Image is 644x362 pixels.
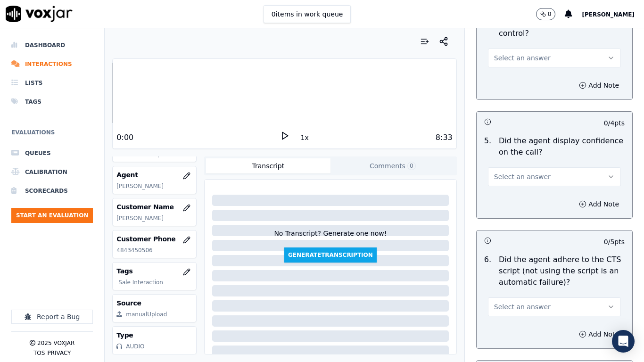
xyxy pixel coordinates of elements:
h6: Evaluations [11,127,93,144]
h3: Source [116,298,192,308]
button: Start an Evaluation [11,208,93,223]
span: [PERSON_NAME] [582,11,635,18]
a: Dashboard [11,36,93,55]
span: Select an answer [494,172,551,181]
a: Queues [11,144,93,163]
button: Add Note [573,197,625,211]
p: 4843450506 [116,247,192,254]
img: voxjar logo [6,6,73,22]
a: Tags [11,92,93,111]
h3: Tags [116,266,192,276]
span: 0 [407,162,416,170]
button: 0 [536,8,565,20]
p: [PERSON_NAME] [116,182,192,190]
div: 8:33 [436,132,453,143]
button: Report a Bug [11,310,93,324]
p: 0 / 4 pts [604,118,625,128]
span: Select an answer [494,53,551,63]
span: Select an answer [494,302,551,312]
p: 2025 Voxjar [37,339,74,347]
button: 0 [536,8,556,20]
p: 6 . [480,254,495,288]
div: Open Intercom Messenger [612,330,635,353]
a: Calibration [11,163,93,181]
div: No Transcript? Generate one now! [274,229,387,247]
button: Privacy [47,349,71,357]
p: 0 [548,10,552,18]
button: Transcript [206,158,330,173]
p: 0 / 5 pts [604,237,625,247]
h3: Customer Phone [116,234,192,244]
button: Add Note [573,79,625,92]
button: Comments [330,158,455,173]
button: Add Note [573,328,625,341]
a: Scorecards [11,181,93,200]
div: AUDIO [126,343,144,350]
button: GenerateTranscription [284,247,377,263]
h3: Type [116,330,192,340]
h3: Agent [116,170,192,180]
p: Sale Interaction [118,279,192,286]
p: 5 . [480,135,495,158]
h3: Customer Name [116,202,192,212]
button: [PERSON_NAME] [582,8,644,20]
div: manualUpload [126,311,167,318]
p: Did the agent display confidence on the call? [499,135,625,158]
p: Did the agent adhere to the CTS script (not using the script is an automatic failure)? [499,254,625,288]
a: Lists [11,74,93,92]
div: 0:00 [116,132,133,143]
button: 1x [299,131,311,144]
a: Interactions [11,55,93,74]
button: TOS [33,349,45,357]
p: [PERSON_NAME] [116,214,192,222]
button: 0items in work queue [264,5,351,23]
